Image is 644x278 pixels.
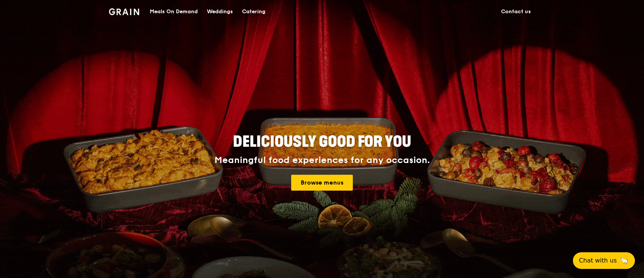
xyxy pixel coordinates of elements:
[291,175,353,191] a: Browse menus
[109,8,140,15] img: Grain
[579,256,617,265] span: Chat with us
[242,0,265,23] div: Catering
[202,0,237,23] a: Weddings
[497,0,535,23] a: Contact us
[207,0,233,23] div: Weddings
[620,256,629,265] span: 🦙
[237,0,270,23] a: Catering
[573,252,635,269] button: Chat with us🦙
[150,0,198,23] div: Meals On Demand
